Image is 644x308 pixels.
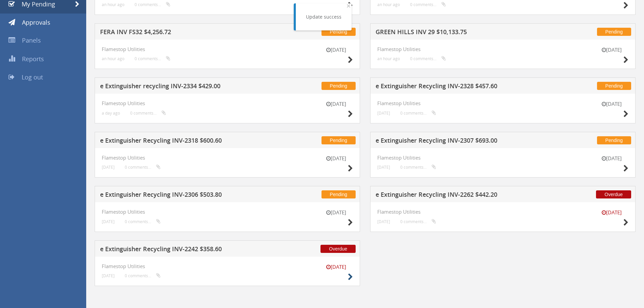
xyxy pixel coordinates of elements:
span: Overdue [320,245,356,253]
h5: e Extinguisher recycling INV-2334 $429.00 [100,83,278,91]
span: Pending [597,82,631,90]
h5: e Extinguisher Recycling INV-2262 $442.20 [376,191,554,200]
small: [DATE] [102,219,115,224]
small: [DATE] [319,263,353,270]
small: [DATE] [377,219,390,224]
small: 0 comments... [125,165,161,170]
small: an hour ago [377,2,400,7]
h4: Flamestop Utilities [377,46,628,52]
small: 0 comments... [400,165,436,170]
small: [DATE] [595,100,628,108]
small: [DATE] [595,209,628,216]
h4: Flamestop Utilities [102,100,353,106]
small: 0 comments... [410,56,446,61]
small: 0 comments... [125,273,161,278]
h4: Flamestop Utilities [102,155,353,161]
small: [DATE] [319,46,353,53]
small: [DATE] [377,165,390,170]
small: 0 comments... [400,219,436,224]
h5: FERA INV FS32 $4,256.72 [100,29,278,37]
span: Overdue [596,190,631,198]
span: Log out [22,73,43,81]
h5: GREEN HILLS INV 29 $10,133.75 [376,29,554,37]
span: Pending [597,28,631,36]
h4: Flamestop Utilities [102,263,353,269]
small: an hour ago [102,56,124,61]
span: Panels [22,36,41,44]
span: Reports [22,55,44,63]
h4: Flamestop Utilities [377,155,628,161]
div: Update success [306,14,341,20]
small: 0 comments... [400,111,436,116]
small: 0 comments... [135,2,170,7]
small: an hour ago [377,56,400,61]
small: [DATE] [102,165,115,170]
span: × [347,1,351,10]
small: [DATE] [319,209,353,216]
small: [DATE] [595,155,628,162]
small: [DATE] [319,100,353,108]
h5: e Extinguisher Recycling INV-2242 $358.60 [100,246,278,254]
small: 0 comments... [130,111,166,116]
h5: e Extinguisher Recycling INV-2328 $457.60 [376,83,554,91]
small: [DATE] [595,46,628,53]
small: an hour ago [102,2,124,7]
h5: e Extinguisher Recycling INV-2318 $600.60 [100,137,278,146]
span: Pending [597,136,631,144]
small: 0 comments... [125,219,161,224]
small: 0 comments... [135,56,170,61]
h5: e Extinguisher Recycling INV-2306 $503.80 [100,191,278,200]
small: [DATE] [102,273,115,278]
h4: Flamestop Utilities [377,209,628,215]
small: [DATE] [319,155,353,162]
span: Approvals [22,18,50,26]
span: Pending [321,28,356,36]
h4: Flamestop Utilities [102,46,353,52]
small: a day ago [102,111,120,116]
small: 0 comments... [410,2,446,7]
h5: e Extinguisher Recycling INV-2307 $693.00 [376,137,554,146]
span: Pending [321,82,356,90]
span: Pending [321,136,356,144]
h4: Flamestop Utilities [102,209,353,215]
h4: Flamestop Utilities [377,100,628,106]
small: [DATE] [377,111,390,116]
span: Pending [321,190,356,198]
